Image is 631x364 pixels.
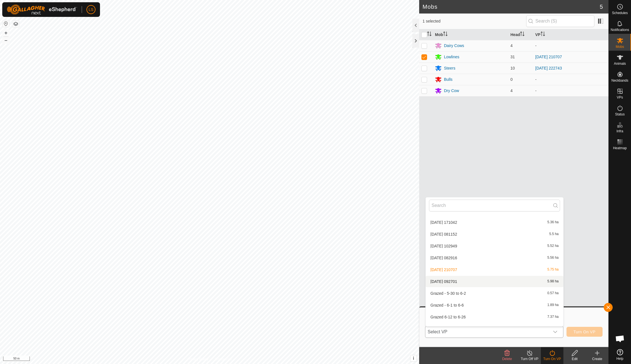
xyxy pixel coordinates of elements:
li: Grazed 6-26 to 7-4 [426,323,563,334]
div: Dairy Cows [444,43,464,49]
a: [DATE] 210707 [535,55,562,59]
li: Grazed - 6-1 to 6-6 [426,300,563,311]
td: - [533,40,608,51]
span: 5.52 ha [547,244,559,248]
span: LS [88,7,93,13]
a: Privacy Policy [187,357,208,362]
span: Grazed 6-12 to 6-26 [430,315,466,319]
span: Help [616,357,623,360]
span: Grazed - 5-30 to 6-2 [430,291,466,295]
span: [DATE] 081152 [430,232,457,236]
a: Help [609,347,631,363]
span: Heatmap [613,146,627,150]
span: [DATE] 102949 [430,244,457,248]
p-sorticon: Activate to sort [427,32,432,37]
div: Lowlines [444,54,459,60]
span: VPs [617,96,623,99]
td: - [533,74,608,85]
span: Delete [502,357,512,361]
li: 2025-10-11 082916 [426,252,563,263]
li: Grazed - 5-30 to 6-2 [426,288,563,299]
li: 2025-10-12 092701 [426,276,563,287]
span: 1.89 ha [547,303,559,307]
p-sorticon: Activate to sort [520,32,525,37]
span: 5.56 ha [547,256,559,260]
span: Mobs [616,45,624,48]
span: i [413,356,414,361]
span: Schedules [612,11,628,15]
button: i [410,355,417,361]
span: 31 [510,55,515,59]
button: + [3,30,9,36]
div: Create [586,356,608,361]
div: Turn On VP [541,356,563,361]
td: - [533,85,608,96]
span: [DATE] 082916 [430,256,457,260]
div: Steers [444,65,455,71]
span: 10 [510,66,515,70]
button: Reset Map [3,20,9,27]
input: Search [429,200,560,211]
span: 0.57 ha [547,291,559,295]
span: 5 [600,3,603,11]
div: Turn Off VP [518,356,541,361]
span: Infra [616,129,623,133]
th: Mob [433,29,508,40]
span: Select VP [425,326,550,338]
button: Turn On VP [566,327,603,337]
div: Dry Cow [444,88,459,94]
span: Neckbands [611,79,628,82]
div: Edit [563,356,586,361]
span: 4 [510,43,513,48]
li: Grazed 6-12 to 6-26 [426,311,563,323]
div: dropdown trigger [550,326,561,338]
button: Map Layers [12,21,19,27]
span: Turn On VP [574,330,596,334]
li: 2025-10-08 171042 [426,217,563,228]
span: 4 [510,88,513,93]
a: [DATE] 222743 [535,66,562,70]
p-sorticon: Activate to sort [541,32,545,37]
span: Status [615,113,625,116]
span: [DATE] 171042 [430,220,457,224]
span: 5.36 ha [547,220,559,224]
a: Contact Us [215,357,232,362]
span: 5.98 ha [547,280,559,283]
span: 1 selected [423,18,526,24]
li: 2025-10-11 210707 [426,264,563,275]
li: 2025-10-09 081152 [426,229,563,240]
div: Open chat [612,330,628,347]
span: Animals [614,62,626,65]
button: – [3,37,9,44]
th: VP [533,29,608,40]
div: Bulls [444,77,452,82]
span: Notifications [611,28,629,32]
span: Grazed - 6-1 to 6-6 [430,303,464,307]
input: Search (S) [526,15,594,27]
span: 5.5 ha [549,232,559,236]
p-sorticon: Activate to sort [443,32,448,37]
span: [DATE] 210707 [430,268,457,272]
th: Head [508,29,533,40]
li: 2025-10-10 102949 [426,240,563,252]
span: 5.75 ha [547,268,559,272]
img: Gallagher Logo [7,5,77,15]
span: 7.37 ha [547,315,559,319]
h2: Mobs [423,3,600,10]
span: [DATE] 092701 [430,280,457,283]
span: 0 [510,77,513,82]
